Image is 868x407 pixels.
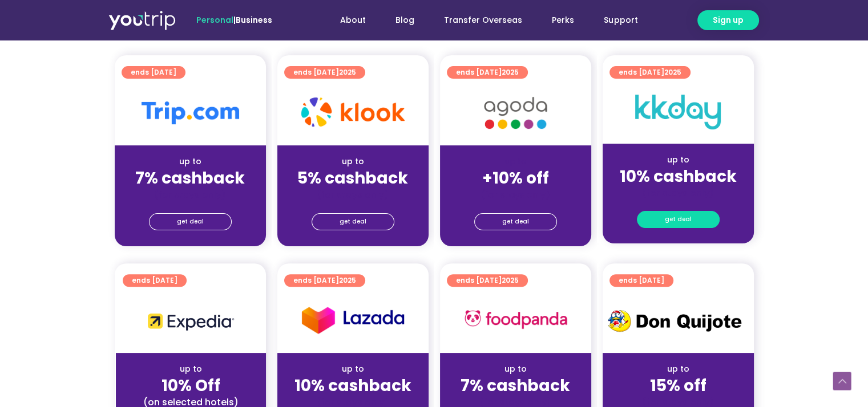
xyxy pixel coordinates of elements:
a: ends [DATE]2025 [284,66,365,79]
span: 2025 [664,67,681,77]
strong: 10% cashback [294,375,411,397]
a: get deal [474,213,557,230]
span: get deal [340,214,366,230]
span: ends [DATE] [619,274,664,287]
span: ends [DATE] [456,66,519,79]
span: get deal [665,211,692,227]
div: up to [125,363,257,375]
span: up to [505,156,526,167]
a: ends [DATE] [123,274,187,287]
a: Sign up [697,10,759,30]
strong: 5% cashback [297,167,408,189]
span: Personal [196,14,233,26]
strong: 15% off [650,375,706,397]
span: 2025 [339,67,356,77]
a: ends [DATE] [122,66,185,79]
span: ends [DATE] [456,274,519,287]
nav: Menu [303,10,652,31]
span: ends [DATE] [293,66,356,79]
strong: 10% cashback [620,165,737,188]
a: ends [DATE] [609,274,673,287]
a: Perks [537,10,589,31]
a: ends [DATE]2025 [284,274,365,287]
div: up to [286,156,419,168]
div: up to [124,156,257,168]
a: ends [DATE]2025 [447,66,528,79]
div: (for stays only) [124,189,257,201]
a: get deal [149,213,232,230]
a: About [325,10,381,31]
a: Business [236,14,272,26]
span: Sign up [713,14,744,26]
span: 2025 [502,275,519,285]
strong: 10% Off [162,375,220,397]
span: get deal [177,214,204,230]
div: up to [449,363,582,375]
span: | [196,14,272,26]
span: 2025 [339,275,356,285]
div: (for stays only) [286,189,419,201]
a: Transfer Overseas [429,10,537,31]
a: get deal [312,213,394,230]
div: (for stays only) [612,187,745,199]
strong: 7% cashback [461,375,570,397]
strong: +10% off [482,167,549,189]
a: ends [DATE]2025 [609,66,691,79]
span: ends [DATE] [293,274,356,287]
div: (for stays only) [449,189,582,201]
div: up to [612,154,745,166]
div: up to [286,363,419,375]
a: get deal [637,211,720,228]
a: ends [DATE]2025 [447,274,528,287]
a: Blog [381,10,429,31]
a: Support [589,10,652,31]
div: up to [612,363,745,375]
span: 2025 [502,67,519,77]
span: ends [DATE] [131,66,176,79]
span: ends [DATE] [619,66,681,79]
span: get deal [502,214,529,230]
span: ends [DATE] [132,274,177,287]
strong: 7% cashback [135,167,245,189]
